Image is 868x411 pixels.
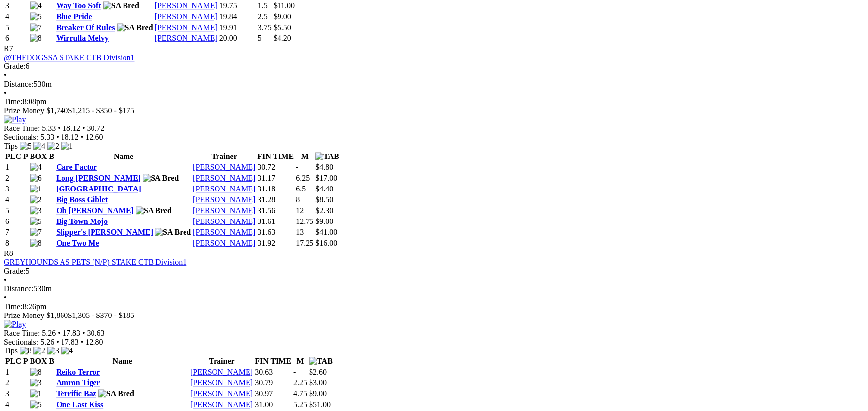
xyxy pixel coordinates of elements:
text: 2.25 [293,379,307,387]
text: 4.75 [293,389,307,398]
span: Distance: [4,80,33,88]
a: Reiko Terror [56,368,100,376]
text: 5.25 [293,400,307,409]
div: 8:26pm [4,302,864,311]
a: Breaker Of Rules [56,23,115,32]
td: 2 [5,378,29,388]
a: [PERSON_NAME] [193,174,255,182]
span: 17.83 [61,338,79,346]
span: P [23,357,28,365]
text: 8 [296,195,300,204]
img: 7 [30,228,42,237]
text: 6.5 [296,185,306,193]
td: 20.00 [219,33,256,43]
span: • [81,133,84,141]
a: [PERSON_NAME] [190,389,253,398]
img: 3 [47,347,59,355]
span: $5.50 [274,23,291,32]
a: [PERSON_NAME] [155,34,217,42]
a: [PERSON_NAME] [193,206,255,215]
span: $9.00 [315,217,333,225]
div: 6 [4,62,864,71]
td: 19.84 [219,12,256,22]
th: Trainer [192,152,256,161]
img: 4 [61,347,73,355]
span: 5.26 [40,338,54,346]
span: 30.72 [87,124,105,132]
img: SA Bred [155,228,191,237]
td: 5 [5,23,29,32]
img: 5 [20,142,31,151]
td: 3 [5,1,29,11]
text: 5 [258,34,262,42]
img: 5 [30,400,42,409]
td: 1 [5,162,29,172]
img: 3 [30,206,42,215]
text: 13 [296,228,304,236]
img: SA Bred [143,174,179,183]
img: SA Bred [136,206,172,215]
span: Race Time: [4,124,40,132]
img: 8 [20,347,31,355]
span: BOX [30,357,47,365]
a: Oh [PERSON_NAME] [56,206,134,215]
a: [PERSON_NAME] [190,379,253,387]
span: 18.12 [61,133,79,141]
span: P [23,152,28,160]
td: 31.92 [257,238,294,248]
span: R8 [4,249,13,257]
text: - [293,368,296,376]
span: Time: [4,302,23,311]
th: Trainer [190,356,253,366]
span: • [58,329,61,337]
td: 3 [5,184,29,194]
a: [PERSON_NAME] [155,12,217,21]
span: $41.00 [315,228,337,236]
a: One Two Me [56,239,99,247]
span: Grade: [4,267,26,275]
img: 4 [30,163,42,172]
span: 5.33 [42,124,56,132]
img: 2 [47,142,59,151]
span: $4.80 [315,163,333,171]
th: FIN TIME [257,152,294,161]
span: 30.63 [87,329,105,337]
a: [PERSON_NAME] [193,195,255,204]
img: 8 [30,239,42,248]
img: 4 [33,142,45,151]
img: 1 [61,142,73,151]
span: $11.00 [274,1,295,10]
td: 1 [5,367,29,377]
span: $9.00 [309,389,327,398]
span: Tips [4,142,18,150]
a: [PERSON_NAME] [190,368,253,376]
span: • [56,133,59,141]
span: 5.33 [40,133,54,141]
a: Long [PERSON_NAME] [56,174,141,182]
td: 19.91 [219,23,256,32]
img: 8 [30,368,42,377]
span: 12.60 [85,133,103,141]
span: • [82,124,85,132]
th: Name [56,356,189,366]
div: Prize Money $1,740 [4,106,864,115]
span: $3.00 [309,379,327,387]
span: • [4,71,7,79]
span: $2.30 [315,206,333,215]
a: [PERSON_NAME] [155,23,217,32]
div: 5 [4,267,864,276]
span: • [56,338,59,346]
span: Distance: [4,285,33,293]
img: SA Bred [98,389,134,398]
span: $4.40 [315,185,333,193]
span: B [49,357,54,365]
text: 17.25 [296,239,313,247]
td: 3 [5,389,29,399]
td: 7 [5,227,29,237]
text: 2.5 [258,12,268,21]
div: 530m [4,285,864,293]
td: 31.00 [254,400,292,410]
td: 31.63 [257,227,294,237]
img: 1 [30,389,42,398]
td: 4 [5,400,29,410]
